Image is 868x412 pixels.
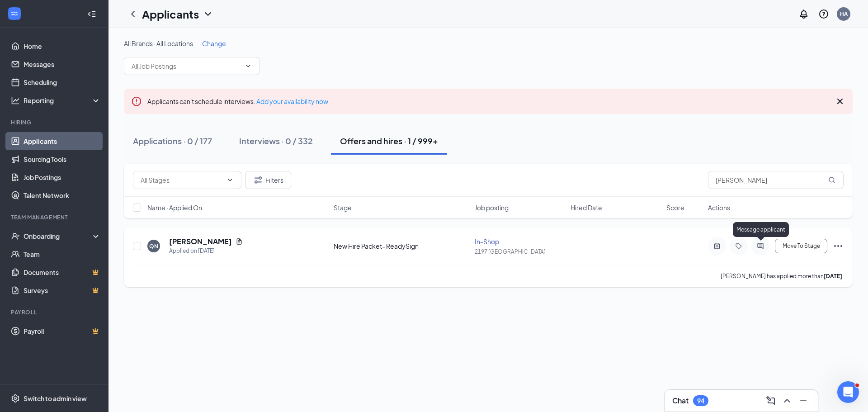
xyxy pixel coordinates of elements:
[782,395,793,406] svg: ChevronUp
[764,393,778,408] button: ComposeMessage
[24,96,101,105] div: Reporting
[24,150,101,168] a: Sourcing Tools
[256,97,328,105] a: Add your availability now
[824,273,842,279] b: [DATE]
[475,237,565,246] div: In-Shop
[203,9,213,19] svg: ChevronDown
[672,396,689,406] h3: Chat
[571,203,602,212] span: Hired Date
[828,176,835,184] svg: MagnifyingGlass
[783,243,820,249] span: Move To Stage
[131,96,142,107] svg: Error
[475,248,565,256] div: 2197 [GEOGRAPHIC_DATA]
[24,132,101,150] a: Applicants
[24,263,101,281] a: DocumentsCrown
[24,55,101,73] a: Messages
[733,242,744,250] svg: Tag
[755,242,766,250] svg: ActiveChat
[24,73,101,91] a: Scheduling
[124,39,193,47] span: All Brands · All Locations
[24,322,101,340] a: PayrollCrown
[127,9,138,19] svg: ChevronLeft
[334,242,469,251] div: New Hire Packet- ReadySign
[837,381,859,403] iframe: Intercom live chat
[147,203,202,212] span: Name · Applied On
[11,96,20,105] svg: Analysis
[147,97,328,105] span: Applicants can't schedule interviews.
[24,186,101,204] a: Talent Network
[24,394,87,403] div: Switch to admin view
[169,237,232,246] h5: [PERSON_NAME]
[24,281,101,299] a: SurveysCrown
[818,9,829,19] svg: QuestionInfo
[24,232,93,241] div: Onboarding
[798,395,809,406] svg: Minimize
[87,9,96,19] svg: Collapse
[475,203,509,212] span: Job posting
[10,9,19,18] svg: WorkstreamLogo
[142,6,199,22] h1: Applicants
[666,203,684,212] span: Score
[245,62,252,70] svg: ChevronDown
[765,395,776,406] svg: ComposeMessage
[253,175,264,185] svg: Filter
[245,171,291,189] button: Filter Filters
[226,176,234,184] svg: ChevronDown
[133,135,212,147] div: Applications · 0 / 177
[149,242,158,250] div: QN
[24,245,101,263] a: Team
[24,37,101,55] a: Home
[712,242,722,250] svg: ActiveNote
[708,203,730,212] span: Actions
[796,393,811,408] button: Minimize
[202,39,226,47] span: Change
[239,135,313,147] div: Interviews · 0 / 332
[733,222,789,237] div: Message applicant
[835,96,845,107] svg: Cross
[236,238,243,245] svg: Document
[721,272,844,280] p: [PERSON_NAME] has applied more than .
[775,239,827,253] button: Move To Stage
[708,171,844,189] input: Search in offers and hires
[169,246,243,256] div: Applied on [DATE]
[11,394,20,403] svg: Settings
[11,232,20,241] svg: UserCheck
[798,9,809,19] svg: Notifications
[833,241,844,251] svg: Ellipses
[697,397,704,405] div: 94
[11,308,99,316] div: Payroll
[334,203,352,212] span: Stage
[340,135,438,147] div: Offers and hires · 1 / 999+
[132,61,241,71] input: All Job Postings
[11,213,99,221] div: Team Management
[141,175,223,185] input: All Stages
[24,168,101,186] a: Job Postings
[11,118,99,126] div: Hiring
[780,393,794,408] button: ChevronUp
[840,10,848,18] div: HA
